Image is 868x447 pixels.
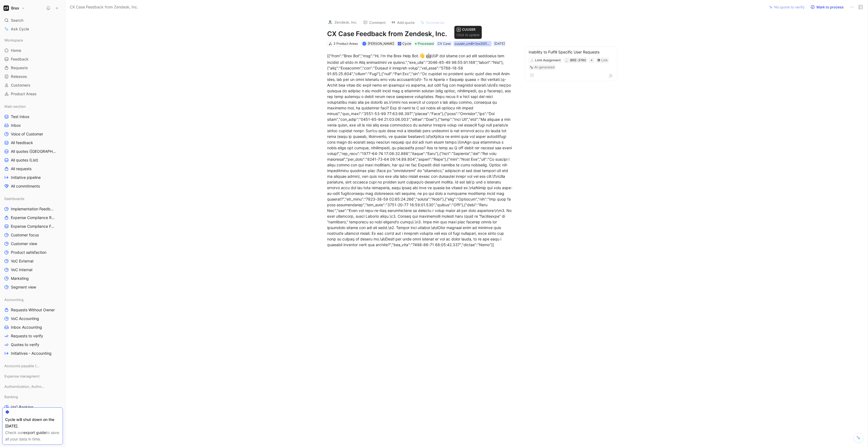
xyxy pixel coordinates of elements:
[2,332,63,340] a: Requests to verify
[4,394,18,400] span: Banking
[11,123,21,128] span: Inbox
[2,64,63,72] a: Requests
[2,4,26,12] button: BrexBrex
[455,41,490,46] div: cuuser_cm8x3xx3i0f6f0i216uwnhx4t
[2,393,63,401] div: Banking
[11,175,41,180] span: Initiative pipeline
[11,342,39,347] span: Quotes to verify
[2,341,63,349] a: Quotes to verify
[2,102,63,110] div: Main section
[11,157,38,163] span: All quotes (List)
[2,90,63,98] a: Product Areas
[2,156,63,164] a: All quotes (List)
[11,149,57,154] span: All quotes ([GEOGRAPHIC_DATA])
[361,19,388,26] button: Comment
[4,104,26,109] span: Main section
[333,41,358,46] div: 3 Product Areas
[11,215,56,220] span: Expense Compliance Requests
[11,48,21,53] span: Home
[402,41,411,46] div: Cycle
[327,20,333,25] img: logo
[368,42,394,46] span: [PERSON_NAME]
[534,65,554,70] div: AI-generated
[2,16,63,24] div: Search
[414,41,435,46] div: Processed
[2,25,63,33] a: Ask Cycle
[11,284,36,290] span: Segment view
[2,222,63,230] a: Expense Compliance Feedback
[2,362,63,370] div: Accounts payable (AP)
[11,91,37,97] span: Product Areas
[11,140,33,145] span: All feedback
[2,214,63,222] a: Expense Compliance Requests
[2,36,63,44] div: Workspace
[2,55,63,63] a: Feedback
[11,65,28,71] span: Requests
[2,393,63,446] div: BankingVoC BankingInbox BankingRequests to verifyQuotes to verifyInitiatives - Banking
[4,373,40,379] span: Expense managment
[2,205,63,213] a: Implementation Feedback
[327,30,515,38] h1: CX Case Feedback from Zendesk, Inc.
[2,283,63,291] a: Segment view
[2,296,63,304] div: Accounting
[2,296,63,357] div: AccountingRequests Without OwnerVoC AccountingInbox AccountingRequests to verifyQuotes to verifyI...
[11,333,43,339] span: Requests to verify
[2,403,63,411] a: VoC Banking
[2,130,63,138] a: Voice of Customer
[494,41,505,46] div: [DATE]
[535,58,561,63] div: Limit Assignment
[11,325,42,330] span: Inbox Accounting
[2,139,63,147] a: All feedback
[565,59,568,62] img: 💡
[11,351,52,356] span: Initiatives - Accounting
[11,276,29,281] span: Marketing
[418,19,447,26] button: Summarize
[2,147,63,156] a: All quotes ([GEOGRAPHIC_DATA])
[4,363,41,369] span: Accounts payable (AP)
[2,382,63,392] div: Authentication, Authorization & Auditing
[2,274,63,283] a: Marketing
[11,17,23,24] span: Search
[325,18,360,26] button: logoZendesk, Inc.
[2,72,63,81] a: Releases
[363,42,366,45] div: A
[2,173,63,182] a: Initiative pipeline
[2,195,63,203] div: Dashboards
[11,258,33,264] span: VoC External
[70,4,138,10] span: CX Case Feedback from Zendesk, Inc.
[2,362,63,372] div: Accounts payable (AP)
[11,206,56,212] span: Implementation Feedback
[419,53,425,58] span: 👋
[2,113,63,121] a: Test Inbox
[11,56,28,62] span: Feedback
[4,5,9,11] img: Brex
[11,224,56,229] span: Expense Compliance Feedback
[2,102,63,190] div: Main sectionTest InboxInboxVoice of CustomerAll feedbackAll quotes ([GEOGRAPHIC_DATA])All quotes ...
[4,297,24,302] span: Accounting
[2,46,63,55] a: Home
[4,37,23,43] span: Workspace
[2,195,63,291] div: DashboardsImplementation FeedbackExpense Compliance RequestsExpense Compliance FeedbackCustomer f...
[2,182,63,190] a: All commitments
[5,429,60,442] div: Check our to save all your data in time.
[565,58,569,62] button: 💡
[529,49,614,55] div: Inability to Fulfill Specific User Requests
[2,323,63,331] a: Inbox Accounting
[11,183,40,189] span: All commitments
[426,53,432,58] span: 🤖
[570,58,586,63] div: BRE-3740
[11,74,27,79] span: Releases
[23,430,46,435] a: export guide
[2,372,63,380] div: Expense managment
[11,114,30,119] span: Test Inbox
[2,349,63,357] a: Initiatives - Accounting
[11,267,32,272] span: VoC Internal
[2,372,63,382] div: Expense managment
[2,121,63,129] a: Inbox
[2,248,63,256] a: Product satisfaction
[2,266,63,274] a: VoC Internal
[438,41,451,46] div: CX Case
[2,240,63,248] a: Customer view
[11,241,37,246] span: Customer view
